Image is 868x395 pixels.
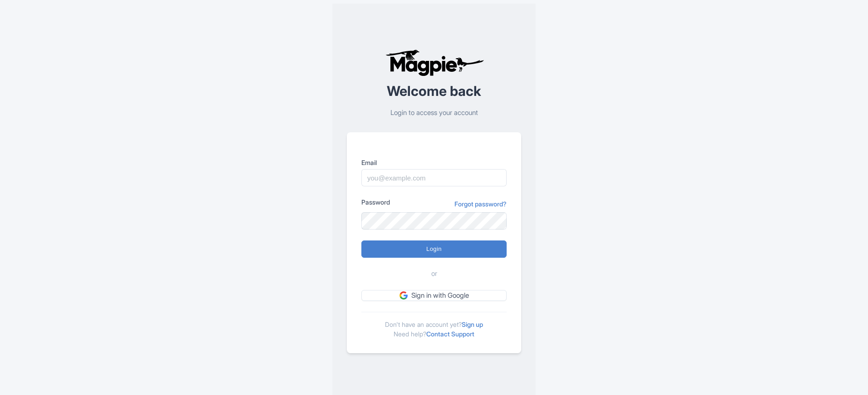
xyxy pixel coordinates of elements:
label: Email [361,158,507,167]
img: google.svg [399,291,408,300]
span: or [431,269,437,279]
label: Password [361,197,390,207]
a: Sign up [462,320,483,328]
div: Don't have an account yet? Need help? [361,312,507,339]
img: logo-ab69f6fb50320c5b225c76a69d11143b.png [383,49,485,76]
h2: Welcome back [347,84,521,99]
input: you@example.com [361,169,507,186]
a: Forgot password? [454,199,507,209]
input: Login [361,240,507,258]
p: Login to access your account [347,108,521,118]
a: Sign in with Google [361,290,507,301]
a: Contact Support [426,330,474,338]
